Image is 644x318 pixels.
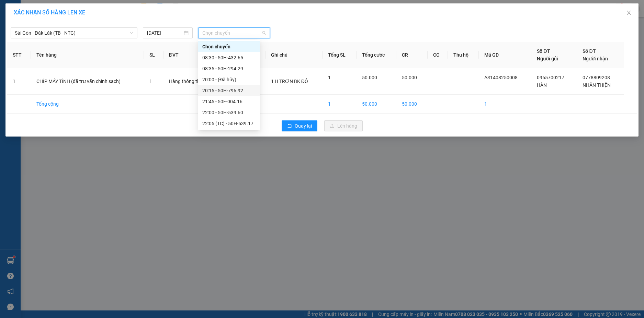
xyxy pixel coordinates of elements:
[396,95,427,114] td: 50.000
[537,48,550,54] span: Số ĐT
[144,42,163,68] th: SL
[402,75,417,80] span: 50.000
[537,75,564,80] span: 0965700217
[362,75,377,80] span: 50.000
[147,29,182,37] input: 14/08/2025
[163,42,227,68] th: ĐVT
[202,28,266,38] span: Chọn chuyến
[31,95,144,114] td: Tổng cộng
[282,120,317,131] button: rollbackQuay lại
[31,42,144,68] th: Tên hàng
[265,42,323,68] th: Ghi chú
[626,10,632,15] span: close
[202,120,256,127] div: 22:05 (TC) - 50H-539.17
[484,75,518,80] span: AS1408250008
[357,42,396,68] th: Tổng cước
[324,120,363,131] button: uploadLên hàng
[202,54,256,61] div: 08:30 - 50H-432.65
[202,43,256,50] div: Chọn chuyến
[202,98,256,105] div: 21:45 - 50F-004.16
[287,123,292,129] span: rollback
[328,75,331,80] span: 1
[202,76,256,83] div: 20:00 - (Đã hủy)
[202,109,256,116] div: 22:00 - 50H-539.60
[202,87,256,94] div: 20:15 - 50H-796.92
[619,3,639,23] button: Close
[583,82,611,88] span: NHÂN THIỆN
[583,75,610,80] span: 0778809208
[31,68,144,95] td: CHÍP MÁY TÍNH (đã trư vấn chinh sach)
[537,82,547,88] span: HÂN
[271,79,308,84] span: 1 H TRƠN BK ĐỎ
[448,42,479,68] th: Thu hộ
[149,79,152,84] span: 1
[537,56,558,61] span: Người gửi
[163,68,227,95] td: Hàng thông thường
[323,42,357,68] th: Tổng SL
[479,42,531,68] th: Mã GD
[479,95,531,114] td: 1
[202,65,256,72] div: 08:35 - 50H-294.29
[7,42,31,68] th: STT
[583,56,608,61] span: Người nhận
[295,122,312,130] span: Quay lại
[15,28,133,38] span: Sài Gòn - Đăk Lăk (TB - NTG)
[323,95,357,114] td: 1
[198,41,260,52] div: Chọn chuyến
[7,68,31,95] td: 1
[14,9,85,16] span: XÁC NHẬN SỐ HÀNG LÊN XE
[396,42,427,68] th: CR
[428,42,448,68] th: CC
[357,95,396,114] td: 50.000
[583,48,596,54] span: Số ĐT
